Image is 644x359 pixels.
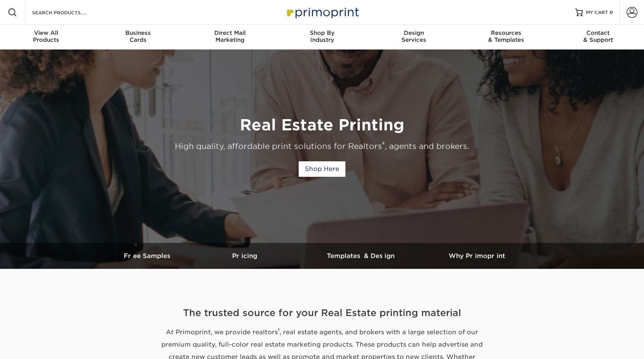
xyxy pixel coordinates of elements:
[460,29,552,43] div: & Templates
[419,243,535,269] a: Why Primoprint
[368,25,460,50] a: DesignServices
[460,29,552,36] span: Resources
[187,252,303,260] h3: Pricing
[382,141,385,148] sup: ®
[109,243,187,269] a: Free Samples
[419,252,535,260] h3: Why Primoprint
[92,29,184,43] div: Cards
[92,25,184,50] a: BusinessCards
[184,29,276,36] span: Direct Mail
[187,243,303,269] a: Pricing
[93,116,551,134] h1: Real Estate Printing
[184,29,276,43] div: Marketing
[552,25,644,50] a: Contact& Support
[96,306,548,320] h2: The trusted source for your Real Estate printing material
[303,243,419,269] a: Templates & Design
[184,25,276,50] a: Direct MailMarketing
[460,25,552,50] a: Resources& Templates
[299,161,345,177] a: Shop Here
[610,10,613,15] span: 0
[368,29,460,43] div: Services
[93,140,551,152] div: High quality, affordable print solutions for Realtors , agents and brokers.
[109,252,187,260] h3: Free Samples
[276,25,368,50] a: Shop ByIndustry
[92,29,184,36] span: Business
[278,327,280,333] sup: ®
[276,29,368,43] div: Industry
[552,29,644,36] span: Contact
[284,4,361,21] img: Primoprint
[552,29,644,43] div: & Support
[276,29,368,36] span: Shop By
[586,9,608,16] span: MY CART
[303,252,419,260] h3: Templates & Design
[31,8,107,17] input: SEARCH PRODUCTS.....
[368,29,460,36] span: Design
